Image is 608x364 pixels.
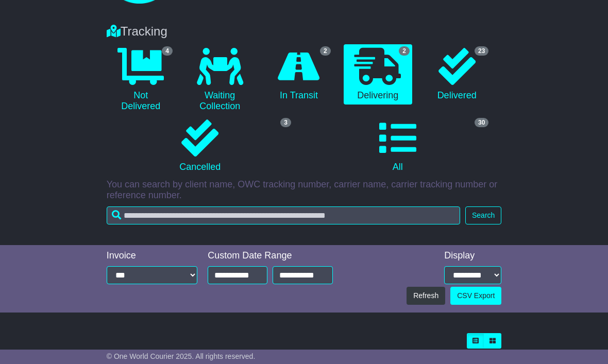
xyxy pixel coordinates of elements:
[475,46,488,56] span: 23
[107,250,198,262] div: Invoice
[444,250,501,262] div: Display
[185,44,254,116] a: Waiting Collection
[107,179,502,201] p: You can search by client name, OWC tracking number, carrier name, carrier tracking number or refe...
[450,287,501,305] a: CSV Export
[304,116,491,177] a: 30 All
[407,287,445,305] button: Refresh
[280,118,291,127] span: 3
[107,116,294,177] a: 3 Cancelled
[107,352,256,360] span: © One World Courier 2025. All rights reserved.
[344,44,412,105] a: 2 Delivering
[320,46,331,56] span: 2
[465,206,501,224] button: Search
[102,24,507,39] div: Tracking
[399,46,410,56] span: 2
[264,44,333,105] a: 2 In Transit
[475,118,488,127] span: 30
[423,44,491,105] a: 23 Delivered
[208,250,332,262] div: Custom Date Range
[162,46,173,56] span: 4
[107,44,175,116] a: 4 Not Delivered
